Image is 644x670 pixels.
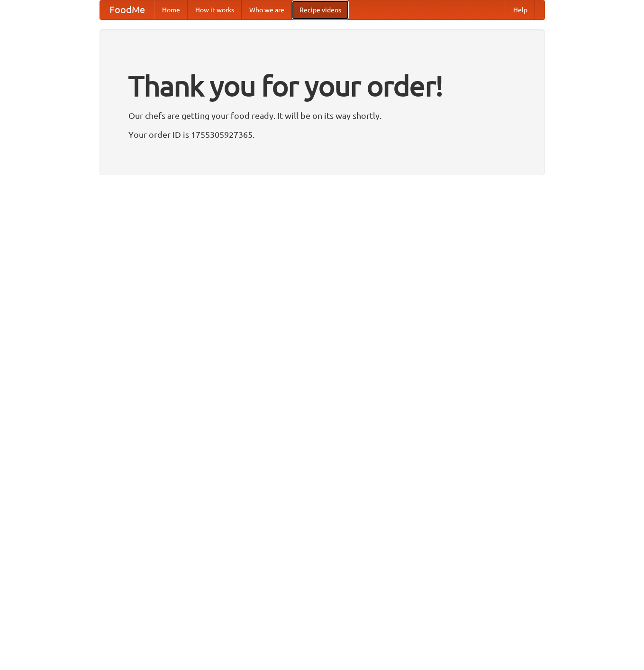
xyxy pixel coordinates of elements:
[128,127,516,142] p: Your order ID is 1755305927365.
[100,0,154,19] a: FoodMe
[154,0,188,19] a: Home
[242,0,292,19] a: Who we are
[188,0,242,19] a: How it works
[506,0,535,19] a: Help
[128,108,516,123] p: Our chefs are getting your food ready. It will be on its way shortly.
[292,0,349,19] a: Recipe videos
[128,63,516,108] h1: Thank you for your order!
